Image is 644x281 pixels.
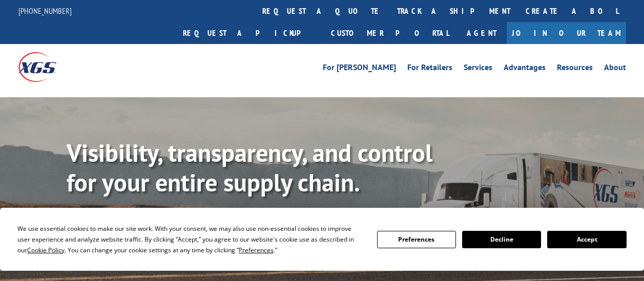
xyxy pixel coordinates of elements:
[17,223,364,255] div: We use essential cookies to make our site work. With your consent, we may also use non-essential ...
[239,246,274,254] span: Preferences
[462,231,541,248] button: Decline
[27,246,65,254] span: Cookie Policy
[604,63,626,75] a: About
[557,63,593,75] a: Resources
[407,63,452,75] a: For Retailers
[456,22,507,44] a: Agent
[547,231,626,248] button: Accept
[377,231,456,248] button: Preferences
[507,22,626,44] a: Join Our Team
[504,63,546,75] a: Advantages
[323,63,396,75] a: For [PERSON_NAME]
[323,22,456,44] a: Customer Portal
[464,63,492,75] a: Services
[67,137,432,198] b: Visibility, transparency, and control for your entire supply chain.
[18,6,72,16] a: [PHONE_NUMBER]
[175,22,323,44] a: Request a pickup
